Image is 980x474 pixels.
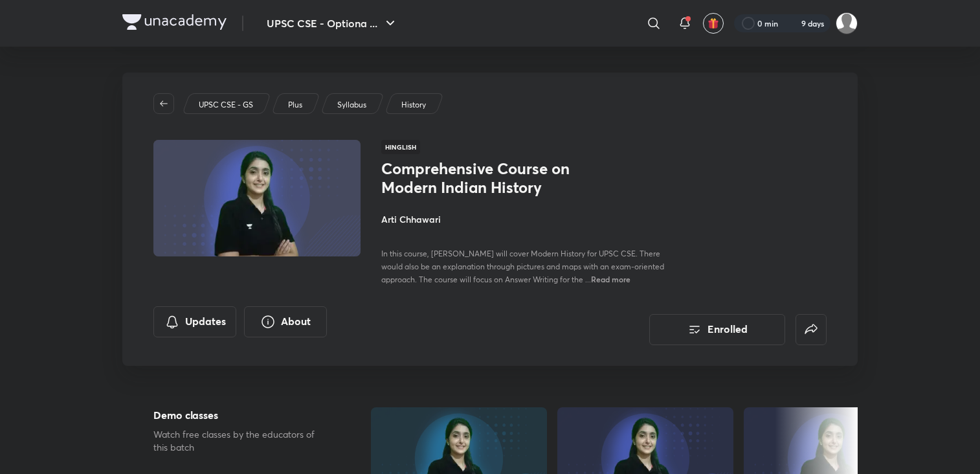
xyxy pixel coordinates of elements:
img: streak [786,17,799,30]
button: Updates [153,306,236,337]
button: Enrolled [649,314,785,345]
button: UPSC CSE - Optiona ... [259,10,406,36]
h4: Arti Chhawari [381,212,671,226]
button: false [796,314,827,345]
button: About [244,306,327,337]
a: Company Logo [122,14,227,33]
a: Syllabus [335,99,369,111]
p: Watch free classes by the educators of this batch [153,428,329,454]
p: Plus [288,99,302,111]
span: In this course, [PERSON_NAME] will cover Modern History for UPSC CSE. There would also be an expl... [381,249,664,284]
h1: Comprehensive Course on Modern Indian History [381,159,593,197]
a: Plus [286,99,305,111]
p: UPSC CSE - GS [199,99,253,111]
a: History [399,99,429,111]
img: Company Logo [122,14,227,30]
p: Syllabus [337,99,366,111]
a: UPSC CSE - GS [197,99,256,111]
img: Amrendra sharma [836,12,858,34]
button: avatar [703,13,724,34]
p: History [401,99,426,111]
img: avatar [707,17,719,29]
span: Hinglish [381,140,420,154]
h5: Demo classes [153,407,329,423]
span: Read more [591,274,630,284]
img: Thumbnail [151,139,362,258]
